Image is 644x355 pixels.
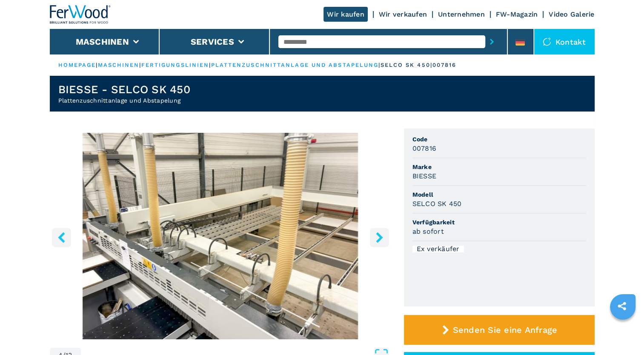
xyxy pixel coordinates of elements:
[211,62,378,68] a: plattenzuschnittanlage und abstapelung
[412,246,464,252] div: Ex verkäufer
[58,96,190,105] h2: Plattenzuschnittanlage und Abstapelung
[608,317,638,349] iframe: Chat
[543,37,551,46] img: Kontakt
[50,133,391,339] img: Plattenzuschnittanlage und Abstapelung BIESSE SELCO SK 450
[412,171,437,181] h3: BIESSE
[96,62,97,68] span: |
[438,10,485,18] a: Unternehmen
[378,62,380,68] span: |
[380,61,432,69] p: selco sk 450 |
[370,228,389,247] button: right-button
[379,10,427,18] a: Wir verkaufen
[412,143,437,153] h3: 007816
[534,29,595,54] div: Kontakt
[412,135,586,143] span: Code
[412,218,586,226] span: Verfügbarkeit
[496,10,538,18] a: FW-Magazin
[485,32,498,52] button: submit-button
[76,37,129,47] button: Maschinen
[611,295,633,317] a: sharethis
[412,190,586,199] span: Modell
[549,10,594,18] a: Video Galerie
[412,226,444,236] h3: ab sofort
[52,228,71,247] button: left-button
[50,5,111,24] img: Ferwood
[98,62,140,68] a: maschinen
[323,7,368,22] a: Wir kaufen
[412,199,462,209] h3: SELCO SK 450
[209,62,211,68] span: |
[139,62,141,68] span: |
[432,61,457,69] p: 007816
[404,315,595,345] button: Senden Sie eine Anfrage
[50,133,391,339] div: Go to Slide 4
[412,163,586,171] span: Marke
[141,62,209,68] a: fertigungslinien
[58,83,190,96] h1: BIESSE - SELCO SK 450
[191,37,234,47] button: Services
[452,325,557,335] span: Senden Sie eine Anfrage
[58,62,96,68] a: HOMEPAGE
